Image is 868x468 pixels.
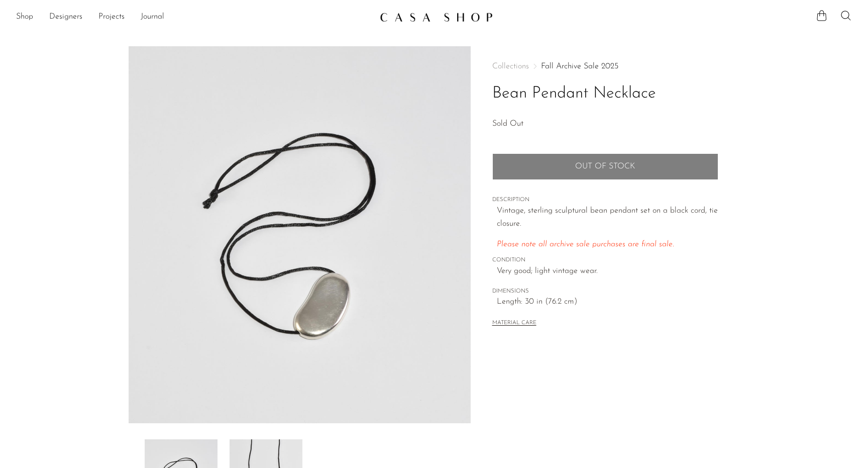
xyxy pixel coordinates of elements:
[575,162,635,171] span: Out of stock
[492,320,536,327] button: MATERIAL CARE
[16,9,372,26] ul: NEW HEADER MENU
[497,265,718,278] span: Very good; light vintage wear.
[98,11,125,24] a: Projects
[492,62,529,70] span: Collections
[497,296,718,309] span: Length: 30 in (76.2 cm)
[492,256,718,265] span: CONDITION
[129,46,471,423] img: Bean Pendant Necklace
[16,11,33,24] a: Shop
[492,81,718,107] h1: Bean Pendant Necklace
[497,205,718,230] p: Vintage, sterling sculptural bean pendant set on a black cord, tie closure.
[492,120,523,128] span: Sold Out
[49,11,82,24] a: Designers
[141,11,164,24] a: Journal
[492,196,718,205] span: DESCRIPTION
[492,287,718,296] span: DIMENSIONS
[492,153,718,179] button: Add to cart
[541,62,618,70] a: Fall Archive Sale 2025
[492,62,718,70] nav: Breadcrumbs
[16,9,372,26] nav: Desktop navigation
[497,240,674,248] em: Please note all archive sale purchases are final sale.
